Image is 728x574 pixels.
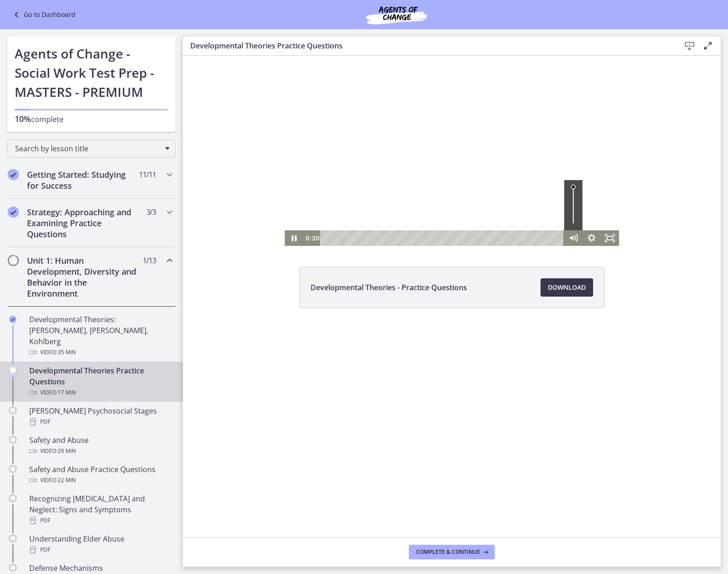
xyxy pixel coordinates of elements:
[400,175,418,190] button: Show settings menu
[29,446,172,457] div: Video
[11,9,75,20] a: Go to Dashboard
[15,143,161,154] span: Search by lesson title
[143,255,156,266] span: 1 / 13
[541,278,593,297] a: Download
[146,207,156,218] span: 3 / 3
[342,4,451,26] img: Agents of Change Social Work Test Prep
[29,435,172,457] div: Safety and Abuse
[9,316,16,323] i: Completed
[27,169,139,191] h2: Getting Started: Studying for Success
[56,347,76,358] span: · 35 min
[190,40,666,51] h3: Developmental Theories Practice Questions
[56,446,76,457] span: · 29 min
[29,365,172,398] div: Developmental Theories Practice Questions
[310,282,467,293] span: Developmental Theories - Practice Questions
[418,175,436,190] button: Fullscreen
[15,113,31,124] span: 10%
[7,139,176,158] div: Search by lesson title
[183,56,721,246] iframe: Video Lesson
[29,416,172,427] div: PDF
[29,314,172,358] div: Developmental Theories: [PERSON_NAME], [PERSON_NAME], Kohlberg
[29,544,172,555] div: PDF
[56,475,76,486] span: · 22 min
[29,464,172,486] div: Safety and Abuse Practice Questions
[29,405,172,427] div: [PERSON_NAME] Psychosocial Stages
[381,175,400,190] button: Mute
[29,493,172,526] div: Recognizing [MEDICAL_DATA] and Neglect: Signs and Symptoms
[29,533,172,555] div: Understanding Elder Abuse
[15,113,168,125] p: complete
[381,124,400,175] div: Volume
[8,207,19,218] i: Completed
[8,169,19,180] i: Completed
[416,548,480,556] span: Complete & continue
[29,387,172,398] div: Video
[139,169,156,180] span: 11 / 11
[548,282,586,293] span: Download
[409,545,495,559] button: Complete & continue
[15,44,168,101] h1: Agents of Change - Social Work Test Prep - MASTERS - PREMIUM
[29,475,172,486] div: Video
[27,207,139,239] h2: Strategy: Approaching and Examining Practice Questions
[27,255,139,299] h2: Unit 1: Human Development, Diversity and Behavior in the Environment
[29,515,172,526] div: PDF
[29,347,172,358] div: Video
[56,387,76,398] span: · 17 min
